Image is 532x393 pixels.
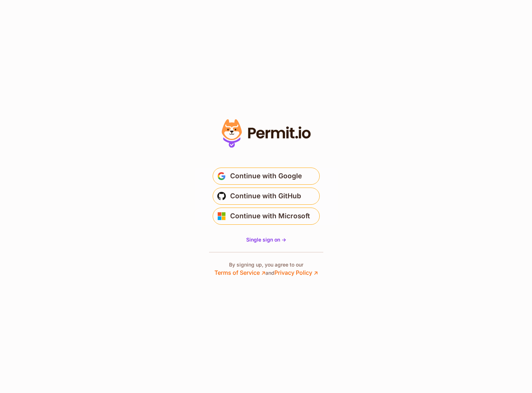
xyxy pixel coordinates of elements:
button: Continue with GitHub [213,188,320,205]
a: Single sign on -> [246,236,286,243]
span: Continue with Google [230,170,302,182]
a: Privacy Policy ↗ [274,269,318,276]
p: By signing up, you agree to our and [214,261,318,277]
a: Terms of Service ↗ [214,269,265,276]
span: Continue with Microsoft [230,210,310,222]
button: Continue with Microsoft [213,208,320,225]
span: Continue with GitHub [230,190,301,202]
span: Single sign on -> [246,237,286,243]
button: Continue with Google [213,168,320,185]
